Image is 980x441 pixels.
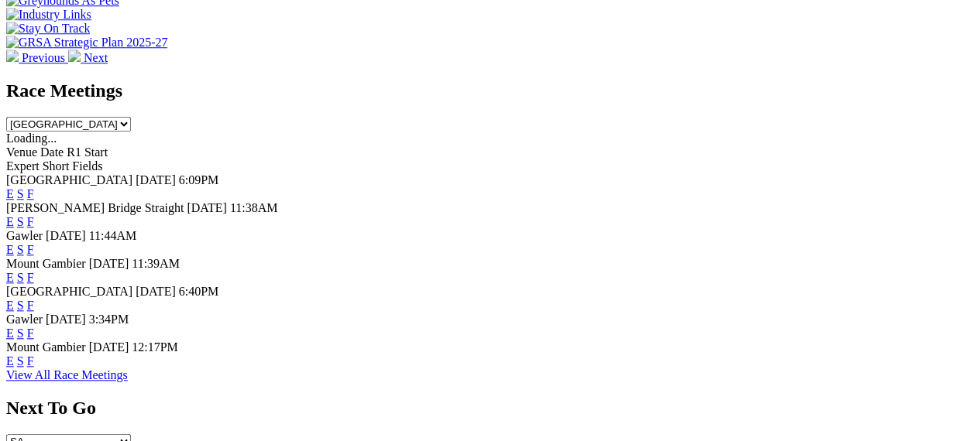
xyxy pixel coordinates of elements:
span: 6:09PM [179,173,219,186]
span: Date [40,145,64,159]
img: chevron-left-pager-white.svg [6,50,19,62]
span: 12:17PM [132,340,178,354]
img: Industry Links [6,8,91,22]
a: F [27,271,34,284]
span: Short [43,159,70,173]
h2: Race Meetings [6,80,974,101]
span: [DATE] [46,229,86,242]
a: S [17,243,24,256]
a: E [6,271,14,284]
span: [DATE] [136,285,176,298]
span: Gawler [6,313,43,326]
span: 11:44AM [89,229,137,242]
a: E [6,354,14,367]
span: Fields [72,159,102,173]
a: Next [68,51,108,64]
span: 11:39AM [132,257,180,270]
a: E [6,243,14,256]
span: [GEOGRAPHIC_DATA] [6,173,132,186]
img: Stay On Track [6,22,90,36]
a: E [6,215,14,228]
span: [DATE] [136,173,176,186]
img: chevron-right-pager-white.svg [68,50,81,62]
span: [DATE] [187,201,227,214]
span: Mount Gambier [6,257,86,270]
a: E [6,299,14,312]
a: View All Race Meetings [6,368,128,381]
span: Gawler [6,229,43,242]
span: Expert [6,159,40,173]
a: E [6,187,14,200]
a: S [17,187,24,200]
span: [PERSON_NAME] Bridge Straight [6,201,184,214]
a: F [27,215,34,228]
span: Next [84,51,108,64]
a: F [27,187,34,200]
a: F [27,243,34,256]
span: Loading... [6,132,57,145]
a: S [17,354,24,367]
a: F [27,326,34,340]
span: [GEOGRAPHIC_DATA] [6,285,132,298]
span: 11:38AM [230,201,278,214]
span: Venue [6,145,37,159]
span: Mount Gambier [6,340,86,354]
a: F [27,354,34,367]
a: S [17,326,24,340]
a: S [17,271,24,284]
span: 6:40PM [179,285,219,298]
span: [DATE] [46,313,86,326]
img: GRSA Strategic Plan 2025-27 [6,36,167,50]
a: S [17,299,24,312]
a: F [27,299,34,312]
span: 3:34PM [89,313,129,326]
span: R1 Start [67,145,108,159]
span: [DATE] [89,257,129,270]
span: Previous [22,51,65,64]
span: [DATE] [89,340,129,354]
a: E [6,326,14,340]
a: Previous [6,51,68,64]
h2: Next To Go [6,398,974,419]
a: S [17,215,24,228]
